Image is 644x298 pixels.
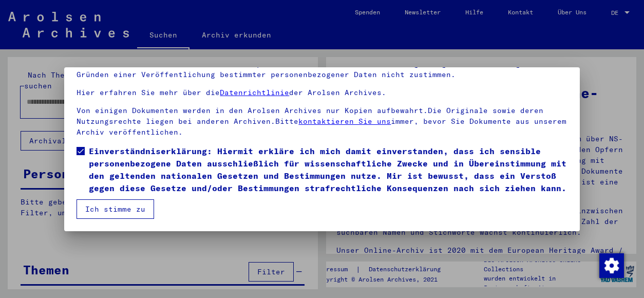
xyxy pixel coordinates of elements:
[599,253,624,278] img: Zustimmung ändern
[89,145,567,194] span: Einverständniserklärung: Hiermit erkläre ich mich damit einverstanden, dass ich sensible personen...
[77,199,154,219] button: Ich stimme zu
[77,105,567,138] p: Von einigen Dokumenten werden in den Arolsen Archives nur Kopien aufbewahrt.Die Originale sowie d...
[77,59,567,80] p: Bitte Sie uns, wenn Sie beispielsweise als Betroffener oder Angehöriger aus berechtigten Gründen ...
[220,88,289,97] a: Datenrichtlinie
[298,117,391,126] a: kontaktieren Sie uns
[77,87,567,98] p: Hier erfahren Sie mehr über die der Arolsen Archives.
[100,59,155,68] a: kontaktieren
